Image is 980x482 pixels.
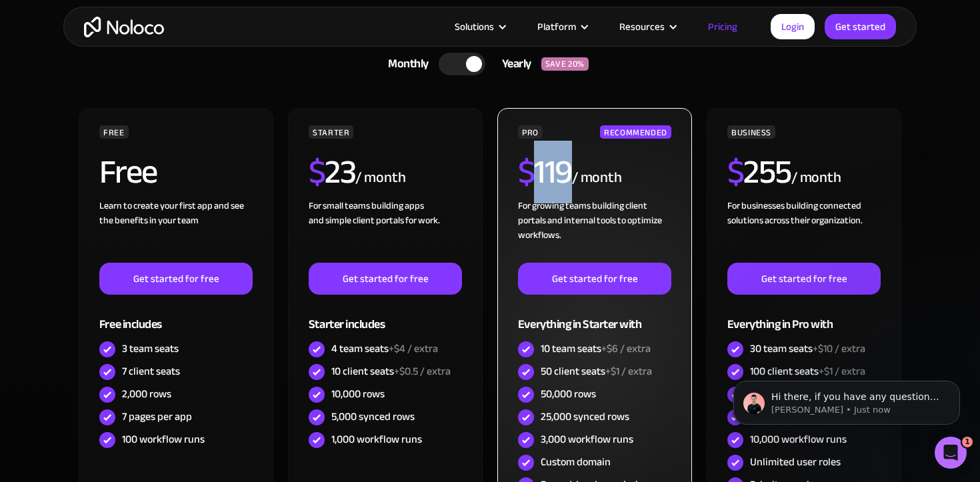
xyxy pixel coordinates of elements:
div: Everything in Pro with [727,295,881,338]
div: 1,000 workflow runs [331,432,422,447]
h2: 119 [518,155,572,189]
div: 10,000 workflow runs [750,432,847,447]
span: +$10 / extra [813,339,865,359]
div: Everything in Starter with [518,295,671,338]
div: BUSINESS [727,125,775,139]
span: $ [518,141,535,203]
div: Learn to create your first app and see the benefits in your team ‍ [99,199,253,263]
div: Custom domain [541,455,611,469]
div: Resources [619,18,665,35]
div: / month [572,167,622,189]
span: +$6 / extra [601,339,651,359]
span: $ [309,141,325,203]
div: 3 team seats [122,341,179,356]
div: 7 pages per app [122,409,192,424]
div: Yearly [485,54,541,74]
div: Resources [603,18,691,35]
h2: 255 [727,155,791,189]
div: Solutions [455,18,494,35]
iframe: Intercom live chat [935,437,967,469]
div: 100 workflow runs [122,432,205,447]
div: 7 client seats [122,364,180,379]
div: Unlimited user roles [750,455,841,469]
span: +$4 / extra [389,339,438,359]
div: For growing teams building client portals and internal tools to optimize workflows. [518,199,671,263]
span: +$1 / extra [605,361,652,381]
div: 10 team seats [541,341,651,356]
a: Pricing [691,18,754,35]
a: Get started [825,14,896,39]
iframe: Intercom notifications message [713,353,980,446]
div: 10,000 rows [331,387,385,401]
div: RECOMMENDED [600,125,671,139]
a: Get started for free [309,263,462,295]
div: Platform [521,18,603,35]
div: Solutions [438,18,521,35]
div: PRO [518,125,543,139]
span: +$0.5 / extra [394,361,451,381]
div: / month [355,167,405,189]
a: Get started for free [99,263,253,295]
h2: 23 [309,155,356,189]
a: Get started for free [518,263,671,295]
div: 4 team seats [331,341,438,356]
div: 3,000 workflow runs [541,432,633,447]
div: Monthly [371,54,439,74]
div: Starter includes [309,295,462,338]
a: Login [771,14,815,39]
div: FREE [99,125,129,139]
span: $ [727,141,744,203]
div: 5,000 synced rows [331,409,415,424]
div: 10 client seats [331,364,451,379]
div: STARTER [309,125,353,139]
div: 50,000 rows [541,387,596,401]
div: SAVE 20% [541,57,589,71]
a: Get started for free [727,263,881,295]
div: / month [791,167,841,189]
div: 30 team seats [750,341,865,356]
a: home [84,17,164,37]
div: Free includes [99,295,253,338]
div: 2,000 rows [122,387,171,401]
div: For businesses building connected solutions across their organization. ‍ [727,199,881,263]
div: 50 client seats [541,364,652,379]
span: 1 [962,437,973,447]
div: Platform [537,18,576,35]
div: 25,000 synced rows [541,409,629,424]
div: For small teams building apps and simple client portals for work. ‍ [309,199,462,263]
h2: Free [99,155,157,189]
